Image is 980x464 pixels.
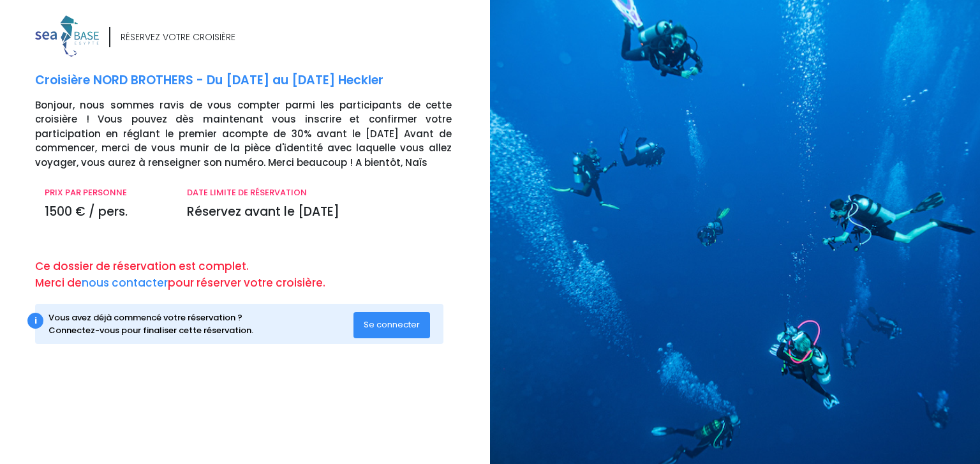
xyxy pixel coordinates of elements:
div: RÉSERVEZ VOTRE CROISIÈRE [121,31,235,44]
p: Croisière NORD BROTHERS - Du [DATE] au [DATE] Heckler [35,71,480,90]
button: Se connecter [353,312,430,338]
a: nous contacter [82,275,168,290]
img: logo_color1.png [35,15,99,57]
p: Bonjour, nous sommes ravis de vous compter parmi les participants de cette croisière ! Vous pouve... [35,98,480,170]
p: Réservez avant le [DATE] [187,203,452,221]
a: Se connecter [353,319,430,330]
p: Ce dossier de réservation est complet. Merci de pour réserver votre croisière. [35,258,480,291]
p: PRIX PAR PERSONNE [45,186,168,199]
div: Vous avez déjà commencé votre réservation ? Connectez-vous pour finaliser cette réservation. [48,311,354,336]
p: DATE LIMITE DE RÉSERVATION [187,186,452,199]
p: 1500 € / pers. [45,203,168,221]
div: i [27,313,43,329]
span: Se connecter [364,318,420,331]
